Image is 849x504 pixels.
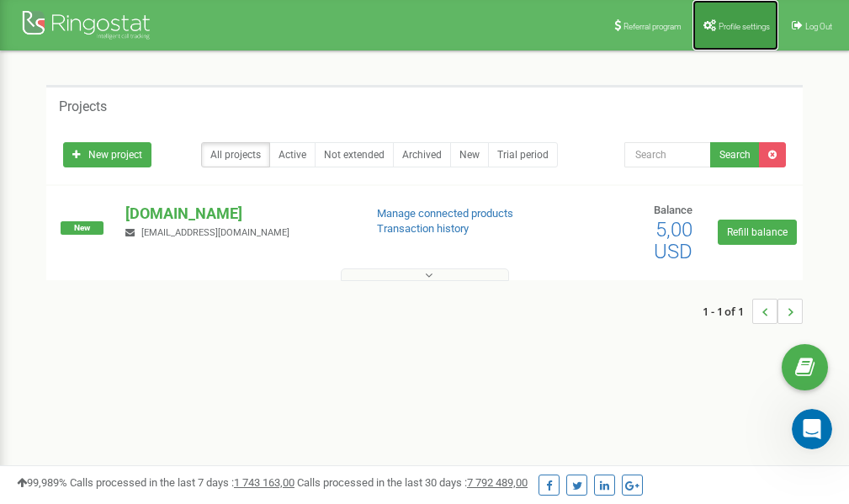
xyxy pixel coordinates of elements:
[17,476,67,489] span: 99,989%
[488,142,558,167] a: Trial period
[805,22,832,31] span: Log Out
[624,142,711,167] input: Search
[141,227,289,238] span: [EMAIL_ADDRESS][DOMAIN_NAME]
[719,22,770,31] span: Profile settings
[393,142,451,167] a: Archived
[61,221,103,235] span: New
[703,282,803,341] nav: ...
[377,222,469,235] a: Transaction history
[623,22,682,31] span: Referral program
[234,476,294,489] u: 1 743 163,00
[70,476,294,489] span: Calls processed in the last 7 days :
[201,142,270,167] a: All projects
[269,142,316,167] a: Active
[467,476,528,489] u: 7 792 489,00
[125,203,349,225] p: [DOMAIN_NAME]
[654,218,692,263] span: 5,00 USD
[315,142,394,167] a: Not extended
[63,142,151,167] a: New project
[718,220,797,245] a: Refill balance
[297,476,528,489] span: Calls processed in the last 30 days :
[710,142,760,167] button: Search
[450,142,489,167] a: New
[377,207,513,220] a: Manage connected products
[654,204,692,216] span: Balance
[59,99,107,114] h5: Projects
[703,299,752,324] span: 1 - 1 of 1
[792,409,832,449] iframe: Intercom live chat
